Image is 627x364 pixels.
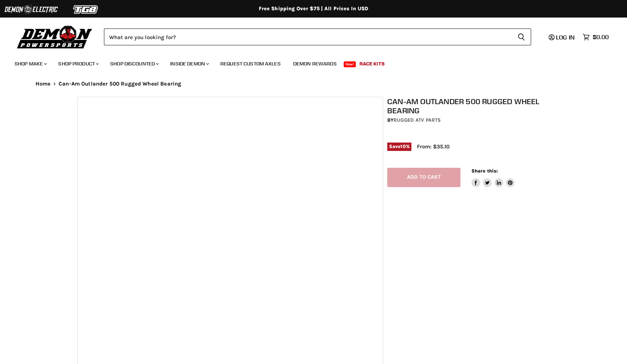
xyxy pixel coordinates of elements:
img: TGB Logo 2 [59,3,113,16]
span: New! [344,61,356,67]
img: Demon Electric Logo 2 [4,3,59,16]
a: Shop Product [53,56,103,71]
span: Save % [387,143,411,151]
a: $0.00 [579,32,612,42]
img: Demon Powersports [15,24,95,50]
a: Log in [545,34,579,41]
a: Race Kits [354,56,390,71]
a: Request Custom Axles [215,56,286,71]
div: Free Shipping Over $75 | All Prices In USD [21,5,607,12]
ul: Main menu [9,53,607,71]
a: Rugged ATV Parts [393,117,441,123]
nav: Breadcrumbs [21,81,607,87]
a: Inside Demon [165,56,213,71]
span: Log in [556,34,575,41]
a: Shop Discounted [105,56,163,71]
span: Can-Am Outlander 500 Rugged Wheel Bearing [59,81,181,87]
div: by [387,116,554,124]
a: Home [36,81,51,87]
span: Share this: [471,168,498,174]
aside: Share this: [471,168,515,187]
button: Search [512,29,531,45]
span: 10 [400,144,406,149]
input: Search [104,29,512,45]
h1: Can-Am Outlander 500 Rugged Wheel Bearing [387,97,554,115]
a: Shop Make [9,56,51,71]
a: Demon Rewards [288,56,342,71]
span: $0.00 [593,34,609,41]
form: Product [104,29,531,45]
span: From: $35.10 [417,143,449,150]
